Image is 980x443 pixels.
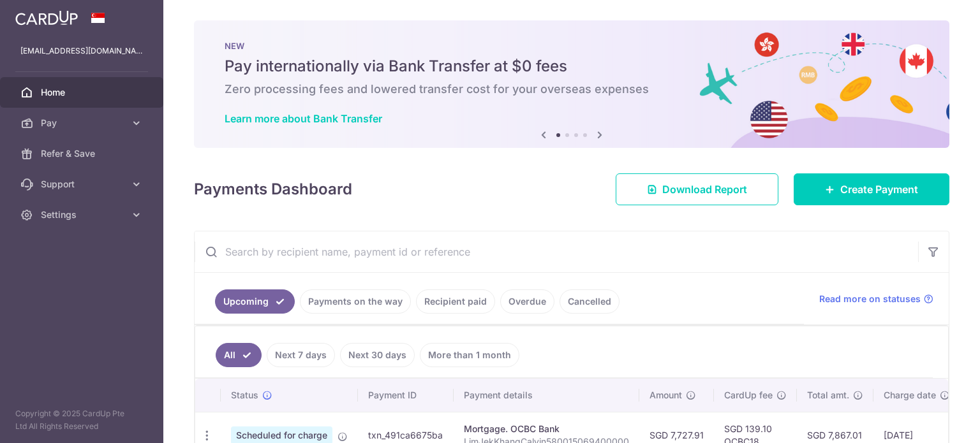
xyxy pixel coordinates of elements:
span: Read more on statuses [819,293,921,305]
span: Total amt. [807,389,849,402]
h5: Pay internationally via Bank Transfer at $0 fees [225,56,919,76]
img: Bank transfer banner [194,20,949,148]
th: Payment ID [358,379,454,412]
a: Download Report [616,173,778,205]
p: [EMAIL_ADDRESS][DOMAIN_NAME] [20,45,143,57]
a: Cancelled [560,289,620,314]
span: Amount [650,389,682,402]
a: Next 7 days [267,343,335,367]
span: CardUp fee [724,389,773,402]
a: More than 1 month [420,343,519,367]
img: CardUp [15,10,78,25]
a: Learn more about Bank Transfer [225,112,382,125]
span: Download Report [662,182,747,197]
a: All [216,343,262,367]
span: Charge date [884,389,936,402]
a: Payments on the way [300,289,411,314]
span: Settings [41,208,125,221]
a: Create Payment [794,173,949,205]
a: Upcoming [215,289,295,314]
a: Recipient paid [416,289,495,314]
span: Home [41,86,125,99]
div: Mortgage. OCBC Bank [464,423,629,435]
a: Next 30 days [340,343,415,367]
p: NEW [225,41,919,51]
span: Create Payment [840,182,918,197]
input: Search by recipient name, payment id or reference [195,231,918,272]
h4: Payments Dashboard [194,178,352,201]
th: Payment details [454,379,639,412]
span: Status [231,389,258,402]
span: Support [41,178,125,191]
span: Refer & Save [41,147,125,160]
a: Read more on statuses [819,293,933,305]
h6: Zero processing fees and lowered transfer cost for your overseas expenses [225,82,919,97]
a: Overdue [500,289,554,314]
span: Pay [41,117,125,129]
